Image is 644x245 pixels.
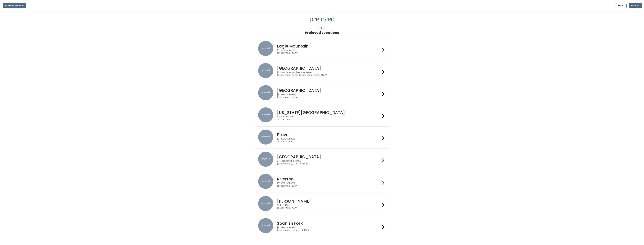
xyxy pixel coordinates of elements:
a: preloved location Eagle Mountain [STREET_ADDRESS][GEOGRAPHIC_DATA] [258,41,386,57]
img: preloved location [258,85,273,100]
button: Book Booth Now [3,3,26,8]
h4: [GEOGRAPHIC_DATA] [277,155,380,159]
img: preloved location [258,218,273,233]
img: preloved location [258,152,273,167]
div: 24 [GEOGRAPHIC_DATA] [GEOGRAPHIC_DATA], ID 83440 [277,160,380,165]
button: Login [616,3,627,8]
img: preloved logo [310,16,334,23]
h4: Provo [277,133,380,137]
h4: [GEOGRAPHIC_DATA] [277,66,380,70]
div: [STREET_ADDRESS] [GEOGRAPHIC_DATA] [277,182,380,187]
a: preloved location Provo [STREET_ADDRESS]Provo, UT 84604 [258,130,386,145]
img: preloved location [258,174,273,189]
h4: [GEOGRAPHIC_DATA] [277,88,380,93]
a: preloved location [PERSON_NAME] 834 E 9400 S[GEOGRAPHIC_DATA] [258,196,386,212]
h4: [US_STATE][GEOGRAPHIC_DATA] [277,110,380,115]
a: Book Booth Now [3,2,26,10]
a: preloved location [US_STATE][GEOGRAPHIC_DATA] 11704 S. WesternOKC, OK 73170 [258,107,386,123]
div: Step 1/4: [316,26,328,30]
div: [STREET_ADDRESS] [GEOGRAPHIC_DATA] [277,93,380,99]
img: preloved location [258,63,273,78]
h4: Riverton [277,177,380,181]
img: preloved location [258,196,273,211]
h4: Eagle Mountain [277,44,380,48]
div: [STREET_ADDRESS] Provo, UT 84604 [277,138,380,143]
img: preloved location [258,107,273,122]
button: Sign up [629,3,642,8]
a: preloved location [GEOGRAPHIC_DATA] [STREET_ADDRESS][GEOGRAPHIC_DATA] [258,85,386,101]
a: preloved location [GEOGRAPHIC_DATA] [STREET_ADDRESS][PERSON_NAME][GEOGRAPHIC_DATA], [GEOGRAPHIC_D... [258,63,386,79]
img: preloved location [258,41,273,56]
div: [STREET_ADDRESS] [GEOGRAPHIC_DATA], UT 84660 [277,226,380,232]
div: [STREET_ADDRESS][PERSON_NAME] [GEOGRAPHIC_DATA], [GEOGRAPHIC_DATA] 62025 [277,71,380,77]
h4: [PERSON_NAME] [277,199,380,203]
div: [STREET_ADDRESS] [GEOGRAPHIC_DATA] [277,49,380,54]
h1: Preloved Locations [305,31,339,35]
a: preloved location Riverton [STREET_ADDRESS][GEOGRAPHIC_DATA] [258,174,386,190]
a: preloved location [GEOGRAPHIC_DATA] 24 [GEOGRAPHIC_DATA][GEOGRAPHIC_DATA], ID 83440 [258,152,386,168]
img: preloved location [258,130,273,145]
h4: Spanish Fork [277,221,380,225]
div: 11704 S. Western OKC, OK 73170 [277,115,380,121]
a: preloved location Spanish Fork [STREET_ADDRESS][GEOGRAPHIC_DATA], UT 84660 [258,218,386,234]
div: 834 E 9400 S [GEOGRAPHIC_DATA] [277,204,380,210]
